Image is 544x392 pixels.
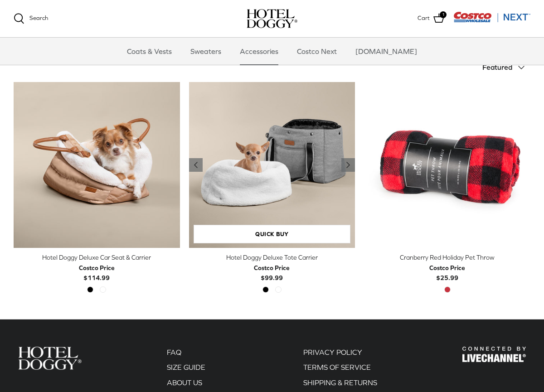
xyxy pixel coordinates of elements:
[14,82,180,248] a: Hotel Doggy Deluxe Car Seat & Carrier
[303,363,371,371] a: TERMS OF SERVICE
[14,252,180,283] a: Hotel Doggy Deluxe Car Seat & Carrier Costco Price$114.99
[429,263,465,281] b: $25.99
[247,9,297,28] a: hoteldoggy.com hoteldoggycom
[364,82,530,248] a: Cranberry Red Holiday Pet Throw
[303,348,362,356] a: PRIVACY POLICY
[29,15,48,21] span: Search
[453,17,530,24] a: Visit Costco Next
[254,263,290,281] b: $99.99
[453,11,530,23] img: Costco Next
[189,252,355,283] a: Hotel Doggy Deluxe Tote Carrier Costco Price$99.99
[440,11,447,18] span: 1
[79,263,115,273] div: Costco Price
[303,378,377,387] a: SHIPPING & RETURNS
[232,38,287,65] a: Accessories
[289,38,345,65] a: Costco Next
[167,378,202,387] a: ABOUT US
[119,38,180,65] a: Coats & Vests
[194,225,351,243] a: Quick buy
[167,348,181,356] a: FAQ
[418,13,444,24] a: Cart 1
[14,252,180,262] div: Hotel Doggy Deluxe Car Seat & Carrier
[182,38,229,65] a: Sweaters
[254,263,290,273] div: Costco Price
[341,158,355,172] a: Previous
[462,347,526,363] img: Hotel Doggy Costco Next
[189,158,203,172] a: Previous
[189,252,355,262] div: Hotel Doggy Deluxe Tote Carrier
[347,38,425,65] a: [DOMAIN_NAME]
[247,9,297,28] img: hoteldoggycom
[189,82,355,248] a: Hotel Doggy Deluxe Tote Carrier
[364,252,530,262] div: Cranberry Red Holiday Pet Throw
[482,63,512,71] span: Featured
[364,252,530,283] a: Cranberry Red Holiday Pet Throw Costco Price$25.99
[18,347,82,370] img: Hotel Doggy Costco Next
[482,58,530,77] button: Featured
[167,363,205,371] a: SIZE GUIDE
[79,263,115,281] b: $114.99
[429,263,465,273] div: Costco Price
[418,14,430,23] span: Cart
[14,13,48,24] a: Search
